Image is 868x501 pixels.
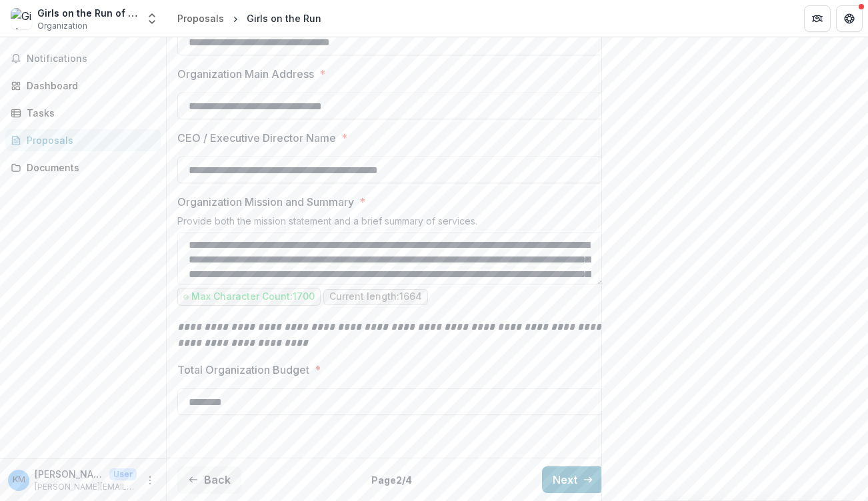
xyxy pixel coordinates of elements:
p: CEO / Executive Director Name [177,130,336,146]
div: Provide both the mission statement and a brief summary of services. [177,215,604,232]
p: [PERSON_NAME] [35,467,104,481]
p: Page 2 / 4 [371,473,412,487]
div: Dashboard [27,79,150,93]
div: Documents [27,161,150,175]
a: Proposals [5,129,161,151]
button: Notifications [5,48,161,69]
a: Proposals [172,9,229,28]
button: Open entity switcher [143,5,161,32]
button: More [142,472,158,488]
p: Total Organization Budget [177,362,309,378]
div: Girls on the Run of Southeastern CT [37,6,137,20]
p: User [109,468,137,480]
div: Kate McDonald [13,476,25,484]
button: Partners [804,5,831,32]
p: Organization Main Address [177,66,314,82]
nav: breadcrumb [172,9,327,28]
a: Tasks [5,102,161,124]
p: Current length: 1664 [329,291,422,302]
div: Girls on the Run [247,11,321,25]
p: [PERSON_NAME][EMAIL_ADDRESS][PERSON_NAME][DOMAIN_NAME] [35,481,137,493]
img: Girls on the Run of Southeastern CT [11,8,32,29]
div: Proposals [177,11,224,25]
a: Documents [5,157,161,179]
a: Dashboard [5,75,161,97]
span: Notifications [27,53,155,65]
p: Organization Mission and Summary [177,194,354,210]
div: Tasks [27,106,150,120]
button: Get Help [836,5,863,32]
button: Back [177,466,241,493]
span: Organization [37,20,87,32]
div: Proposals [27,133,150,147]
button: Next [542,466,604,493]
p: Max Character Count: 1700 [191,291,315,302]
